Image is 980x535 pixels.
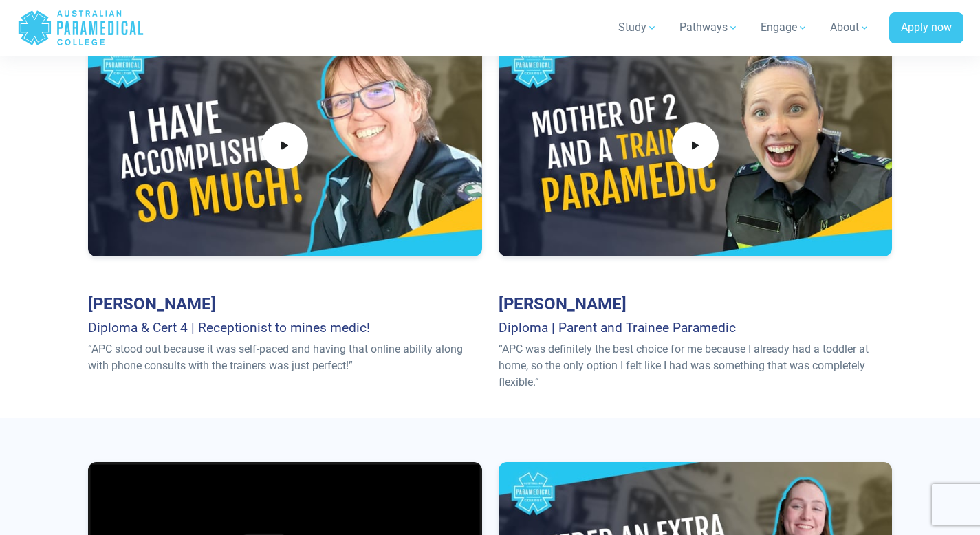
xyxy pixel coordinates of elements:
h3: [PERSON_NAME] [499,294,893,314]
p: “APC was definitely the best choice for me because I already had a toddler at home, so the only o... [499,341,893,391]
a: Pathways [671,8,747,47]
h4: Diploma | Parent and Trainee Paramedic [499,320,893,336]
a: About [822,8,878,47]
h4: Diploma & Cert 4 | Receptionist to mines medic! [88,320,482,336]
a: Study [610,8,666,47]
h3: [PERSON_NAME] [88,294,482,314]
a: Apply now [889,12,963,44]
a: Engage [752,8,816,47]
a: Australian Paramedical College [17,6,144,50]
p: “APC stood out because it was self-paced and having that online ability along with phone consults... [88,341,482,374]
